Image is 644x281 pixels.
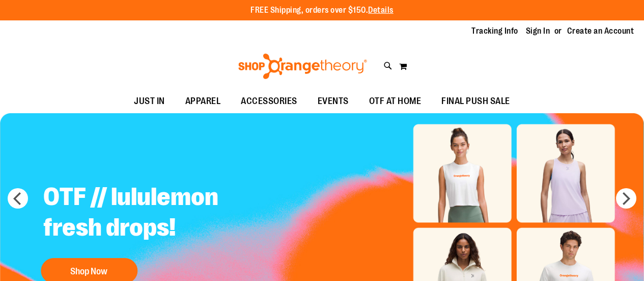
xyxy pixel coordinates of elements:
[185,90,221,113] span: APPAREL
[441,90,510,113] span: FINAL PUSH SALE
[471,25,518,37] a: Tracking Info
[134,90,165,113] span: JUST IN
[567,25,634,37] a: Create an Account
[241,90,297,113] span: ACCESSORIES
[8,188,28,209] button: prev
[36,174,289,253] h2: OTF // lululemon fresh drops!
[369,90,422,113] span: OTF AT HOME
[318,90,349,113] span: EVENTS
[368,6,394,15] a: Details
[616,188,636,209] button: next
[237,54,369,79] img: Shop Orangetheory
[250,5,394,16] p: FREE Shipping, orders over $150.
[526,25,550,37] a: Sign In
